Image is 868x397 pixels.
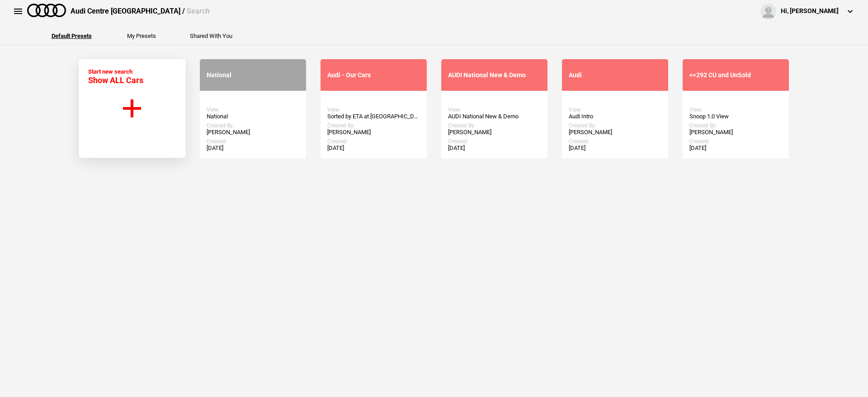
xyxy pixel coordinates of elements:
div: Start new search [88,68,143,85]
div: [PERSON_NAME] [207,129,299,136]
div: [PERSON_NAME] [327,129,420,136]
div: [DATE] [207,145,299,152]
div: Snoop 1.0 View [689,113,782,120]
div: Created By: [569,122,661,129]
div: [PERSON_NAME] [448,129,541,136]
button: My Presets [127,33,156,39]
div: Created: [327,138,420,145]
div: Audi - Our Cars [327,71,420,79]
div: Created: [569,138,661,145]
div: AUDI National New & Demo [448,71,541,79]
div: AUDI National New & Demo [448,113,541,120]
div: View: [448,107,541,113]
div: Sorted by ETA at [GEOGRAPHIC_DATA] [327,113,420,120]
span: Search [187,7,210,15]
div: Audi [569,71,661,79]
div: Created By: [448,122,541,129]
div: <=292 CU and UnSold [689,71,782,79]
div: Created: [689,138,782,145]
div: National [207,113,299,120]
div: National [207,71,299,79]
div: Created By: [327,122,420,129]
button: Start new search Show ALL Cars [79,59,186,158]
div: Hi, [PERSON_NAME] [781,7,839,16]
div: Created By: [207,122,299,129]
button: Default Presets [52,33,92,39]
div: [DATE] [327,145,420,152]
div: [DATE] [448,145,541,152]
div: Created By: [689,122,782,129]
div: Created: [448,138,541,145]
div: View: [689,107,782,113]
div: Created: [207,138,299,145]
button: Shared With You [190,33,232,39]
div: [PERSON_NAME] [689,129,782,136]
div: Audi Centre [GEOGRAPHIC_DATA] / [71,6,210,16]
div: View: [207,107,299,113]
div: Audi Intro [569,113,661,120]
div: View: [327,107,420,113]
div: [PERSON_NAME] [569,129,661,136]
div: View: [569,107,661,113]
img: audi.png [27,4,66,17]
div: [DATE] [689,145,782,152]
div: [DATE] [569,145,661,152]
span: Show ALL Cars [88,75,143,85]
